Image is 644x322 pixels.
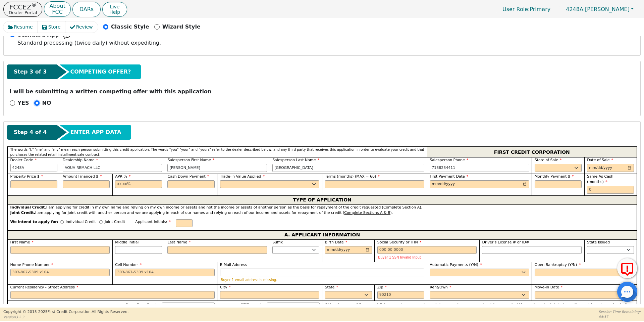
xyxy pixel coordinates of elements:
span: Salesperson First Name [167,158,214,162]
input: 0 [587,186,634,194]
button: 4248A:[PERSON_NAME] [559,4,641,14]
span: Salesperson Last Name [272,158,319,162]
span: Amount Financed $ [63,174,102,179]
span: Dealership Name [63,158,98,162]
span: Live [109,4,120,9]
span: Home Phone Number [10,263,53,267]
button: Review [65,21,98,33]
p: Primary [496,3,557,16]
span: Cash Down Payment [167,174,209,179]
button: Store [38,21,66,33]
p: YES [18,99,29,107]
span: Automatic Payments (Y/N) [430,263,482,267]
span: Terms (months) (MAX = 60) [325,174,376,179]
span: State Issued [587,240,610,244]
span: Help [109,9,120,15]
input: 303-867-5309 x104 [430,164,529,172]
span: [PERSON_NAME] [566,6,630,12]
p: Copyright © 2015- 2025 First Credit Corporation. [3,309,128,315]
div: The words "I," "me" and "my" mean each person submitting this credit application. The words "you"... [7,147,427,157]
span: First Name [10,240,34,244]
input: YYYY-MM-DD [535,291,634,299]
u: Complete Sections A & B [344,211,390,215]
span: Date of Sale [587,158,613,162]
span: Standard processing (twice daily) without expediting. [18,40,161,46]
span: Cell Number [115,263,142,267]
span: COMPETING OFFER? [70,68,131,76]
span: Social Security or ITIN [377,240,421,244]
div: I am applying for joint credit with another person and we are applying in each of our names and r... [10,210,634,216]
p: Other Income. Alimony, child support or separate maintenance income need not be revealed if you d... [325,303,634,314]
input: 303-867-5309 x104 [10,269,110,277]
span: Suffix [272,240,283,244]
button: LiveHelp [102,2,127,17]
span: 4248A: [566,6,585,12]
span: Last Name [167,240,191,244]
input: xx.xx% [115,180,162,188]
p: Buyer 1 SSN Invalid Input [378,256,476,259]
button: Resume [3,21,38,33]
span: City [220,285,231,289]
span: Open Bankruptcy (Y/N) [535,263,581,267]
span: State of Sale [535,158,562,162]
input: YYYY-MM-DD [325,246,372,254]
span: Salesperson Phone [430,158,468,162]
a: User Role:Primary [496,3,557,16]
p: Buyer 1 email address is missing. [221,278,423,282]
p: Wizard Style [162,23,201,31]
span: Birth Date [325,240,347,244]
span: Dealer Code [10,158,37,162]
span: Gross Base Pay $ [125,303,157,307]
span: All Rights Reserved. [92,310,128,314]
span: Applicant Initials: [135,220,171,224]
p: Version 3.2.3 [3,315,128,320]
span: State [325,285,338,289]
input: 90210 [377,291,424,299]
button: AboutFCC [44,1,70,17]
p: Session Time Remaining: [599,309,641,314]
span: We intend to apply for: [10,219,59,230]
span: E-Mail Address [220,263,247,267]
span: A. APPLICANT INFORMATION [284,231,360,239]
span: User Role : [502,6,530,12]
div: I am applying for credit in my own name and relying on my own income or assets and not the income... [10,205,634,211]
span: Review [76,24,93,31]
span: OT/Bonus $ [240,303,262,307]
span: Trade-in Value Applied [220,174,265,179]
span: Middle Initial [115,240,139,244]
span: ENTER APP DATA [70,128,121,136]
p: NO [42,99,51,107]
button: DARs [72,2,101,17]
span: Current Residency - Street Address [10,285,78,289]
input: YYYY-MM-DD [587,164,634,172]
input: 000-00-0000 [377,246,477,254]
span: Store [48,24,61,31]
p: Individual Credit [66,219,96,225]
sup: ® [32,2,37,8]
span: APR % [115,174,130,179]
span: Resume [14,24,33,31]
p: About [49,3,65,9]
span: Driver’s License # or ID# [482,240,529,244]
p: Classic Style [111,23,149,31]
p: I will be submitting a written competing offer with this application [10,88,635,96]
input: YYYY-MM-DD [430,180,529,188]
p: Dealer Portal [9,10,37,15]
p: Joint Credit [105,219,125,225]
span: First Payment Date [430,174,468,179]
u: Complete Section A [383,205,420,210]
span: Step 4 of 4 [14,128,47,136]
p: FCC [49,9,65,15]
span: Step 3 of 3 [14,68,47,76]
span: Same As Cash (months) [587,174,613,184]
button: Report Error to FCC [617,258,637,278]
span: Move-in Date [535,285,563,289]
span: Rent/Own [430,285,451,289]
button: FCCEZ®Dealer Portal [3,2,42,17]
p: FCCEZ [9,4,37,10]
